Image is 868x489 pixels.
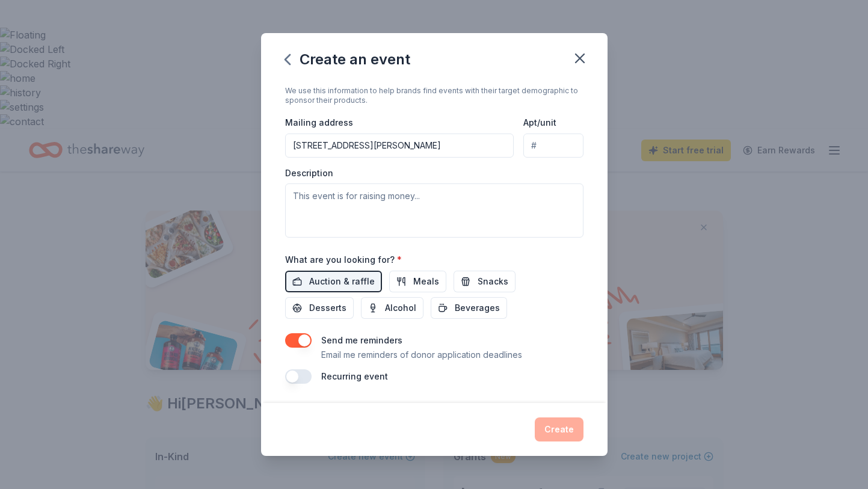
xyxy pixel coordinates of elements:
div: Create an event [285,50,410,69]
span: Snacks [478,274,508,289]
p: Email me reminders of donor application deadlines [321,348,522,362]
span: Auction & raffle [309,274,375,289]
button: Beverages [431,297,507,319]
span: Desserts [309,301,346,315]
label: What are you looking for? [285,254,402,266]
input: # [523,134,583,158]
span: Alcohol [385,301,416,315]
button: Auction & raffle [285,271,382,292]
label: Send me reminders [321,335,402,345]
label: Recurring event [321,371,388,381]
button: Desserts [285,297,354,319]
button: Meals [389,271,446,292]
div: We use this information to help brands find events with their target demographic to sponsor their... [285,86,583,105]
span: Beverages [455,301,500,315]
button: Snacks [454,271,516,292]
label: Apt/unit [523,117,556,129]
button: Alcohol [361,297,423,319]
input: Enter a US address [285,134,514,158]
label: Description [285,167,333,179]
label: Mailing address [285,117,353,129]
span: Meals [413,274,439,289]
